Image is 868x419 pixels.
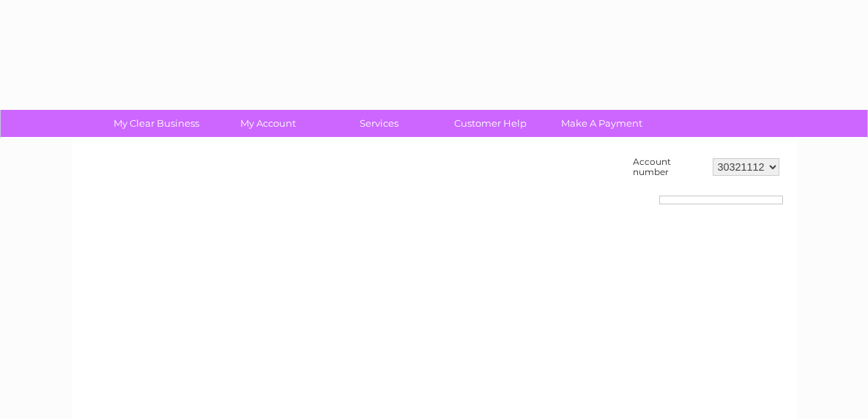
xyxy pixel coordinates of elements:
a: Customer Help [430,110,551,137]
td: Account number [629,153,709,181]
a: My Account [207,110,328,137]
a: Make A Payment [541,110,662,137]
a: Services [319,110,439,137]
a: My Clear Business [96,110,217,137]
